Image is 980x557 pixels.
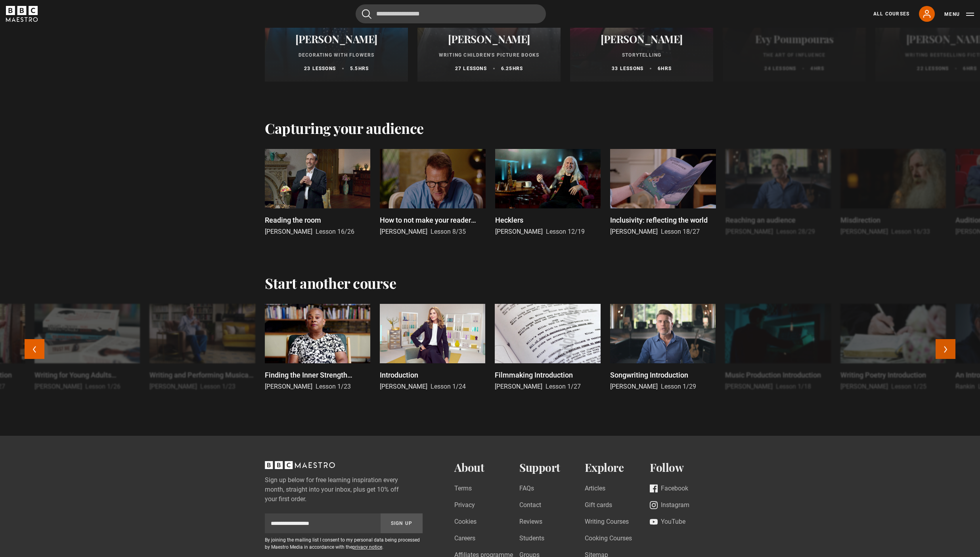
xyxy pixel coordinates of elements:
[519,500,541,511] a: Contact
[265,215,321,225] p: Reading the room
[513,66,523,71] abbr: hrs
[495,228,543,235] span: [PERSON_NAME]
[732,52,856,59] p: The Art of Influence
[431,228,466,235] span: Lesson 8/35
[650,461,715,474] h2: Follow
[610,370,688,380] p: Songwriting Introduction
[454,517,477,528] a: Cookies
[495,370,573,380] p: Filmmaking Introduction
[381,513,423,533] button: Sign Up
[358,66,369,71] abbr: hrs
[265,536,423,551] p: By joining the mailing list I consent to my personal data being processed by Maestro Media in acc...
[265,383,312,390] span: [PERSON_NAME]
[891,383,926,390] span: Lesson 1/25
[955,383,975,390] span: Rankin
[580,33,704,45] h2: [PERSON_NAME]
[873,10,909,17] a: All Courses
[501,65,523,72] p: 6.25
[200,383,235,390] span: Lesson 1/23
[610,149,716,237] a: Inclusivity: reflecting the world [PERSON_NAME] Lesson 18/27
[427,52,551,59] p: Writing Children's Picture Books
[917,65,949,72] p: 22 lessons
[725,149,831,237] a: Reaching an audience [PERSON_NAME] Lesson 28/29
[585,484,605,494] a: Articles
[580,52,704,59] p: Storytelling
[149,370,255,380] p: Writing and Performing Musical Theatre Introduction
[380,304,485,391] a: Introduction [PERSON_NAME] Lesson 1/24
[661,383,696,390] span: Lesson 1/29
[725,383,773,390] span: [PERSON_NAME]
[840,215,880,225] p: Misdirection
[661,66,672,71] abbr: hrs
[495,383,542,390] span: [PERSON_NAME]
[840,228,888,235] span: [PERSON_NAME]
[380,383,427,390] span: [PERSON_NAME]
[585,534,632,544] a: Cooking Courses
[546,383,581,390] span: Lesson 1/27
[454,534,475,544] a: Careers
[840,383,888,390] span: [PERSON_NAME]
[274,33,398,45] h2: [PERSON_NAME]
[265,370,370,380] p: Finding the Inner Strength Introduction
[454,500,475,511] a: Privacy
[454,461,520,474] h2: About
[316,228,354,235] span: Lesson 16/26
[265,228,312,235] span: [PERSON_NAME]
[316,383,351,390] span: Lesson 1/23
[585,461,650,474] h2: Explore
[725,304,831,391] a: Music Production Introduction [PERSON_NAME] Lesson 1/18
[610,215,708,225] p: Inclusivity: reflecting the world
[34,370,140,380] p: Writing for Young Adults Introduction
[585,517,629,528] a: Writing Courses
[725,215,796,225] p: Reaching an audience
[661,228,700,235] span: Lesson 18/27
[495,304,600,391] a: Filmmaking Introduction [PERSON_NAME] Lesson 1/27
[495,149,601,237] a: Hecklers [PERSON_NAME] Lesson 12/19
[34,304,140,391] a: Writing for Young Adults Introduction [PERSON_NAME] Lesson 1/26
[732,33,856,45] h2: Evy Poumpouras
[610,383,658,390] span: [PERSON_NAME]
[891,228,930,235] span: Lesson 16/33
[776,228,815,235] span: Lesson 28/29
[85,383,121,390] span: Lesson 1/26
[840,304,946,391] a: Writing Poetry Introduction [PERSON_NAME] Lesson 1/25
[658,65,672,72] p: 6
[149,383,197,390] span: [PERSON_NAME]
[455,65,487,72] p: 27 lessons
[454,484,472,494] a: Terms
[34,383,82,390] span: [PERSON_NAME]
[380,370,418,380] p: Introduction
[352,544,382,550] a: privacy notice
[265,275,396,291] h2: Start another course
[519,517,542,528] a: Reviews
[274,52,398,59] p: Decorating With Flowers
[519,484,534,494] a: FAQs
[814,66,825,71] abbr: hrs
[840,149,946,237] a: Misdirection [PERSON_NAME] Lesson 16/33
[546,228,585,235] span: Lesson 12/19
[356,4,546,23] input: Search
[265,304,370,391] a: Finding the Inner Strength Introduction [PERSON_NAME] Lesson 1/23
[610,228,658,235] span: [PERSON_NAME]
[265,461,335,469] svg: BBC Maestro, back to top
[6,6,38,22] svg: BBC Maestro
[519,461,585,474] h2: Support
[431,383,466,390] span: Lesson 1/24
[495,215,523,225] p: Hecklers
[840,370,926,380] p: Writing Poetry Introduction
[265,513,423,533] div: Sign up to newsletter
[610,304,716,391] a: Songwriting Introduction [PERSON_NAME] Lesson 1/29
[519,534,544,544] a: Students
[650,484,688,494] a: Facebook
[265,149,370,237] a: Reading the room [PERSON_NAME] Lesson 16/26
[427,33,551,45] h2: [PERSON_NAME]
[725,370,821,380] p: Music Production Introduction
[612,65,643,72] p: 33 lessons
[149,304,255,391] a: Writing and Performing Musical Theatre Introduction [PERSON_NAME] Lesson 1/23
[380,215,485,225] p: How to not make your reader seasick
[810,65,824,72] p: 4
[265,475,423,504] label: Sign up below for free learning inspiration every month, straight into your inbox, plus get 10% o...
[944,10,974,18] button: Toggle navigation
[967,66,977,71] abbr: hrs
